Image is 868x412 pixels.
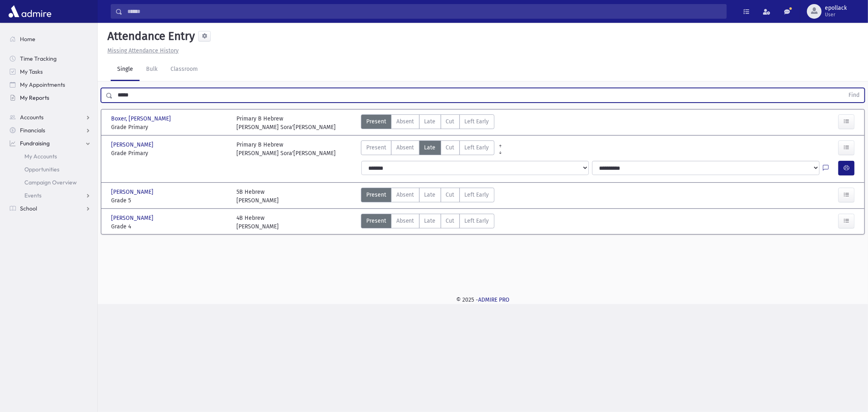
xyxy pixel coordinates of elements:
[465,143,489,152] span: Left Early
[236,214,279,231] div: 4B Hebrew [PERSON_NAME]
[3,78,97,91] a: My Appointments
[3,202,97,215] a: School
[3,124,97,137] a: Financials
[366,117,386,126] span: Present
[424,191,436,199] span: Late
[111,149,228,158] span: Grade Primary
[3,189,97,202] a: Events
[361,140,494,158] div: AttTypes
[3,65,97,78] a: My Tasks
[3,91,97,104] a: My Reports
[164,58,204,81] a: Classroom
[3,163,97,176] a: Opportunities
[20,35,35,43] span: Home
[825,5,847,11] span: epollack
[236,140,336,158] div: Primary B Hebrew [PERSON_NAME] Sora'[PERSON_NAME]
[111,296,855,304] div: © 2025 -
[20,114,44,121] span: Accounts
[396,191,414,199] span: Absent
[361,214,494,231] div: AttTypes
[844,88,864,102] button: Find
[111,58,140,81] a: Single
[20,127,45,134] span: Financials
[24,192,42,199] span: Events
[111,188,155,196] span: [PERSON_NAME]
[3,150,97,163] a: My Accounts
[20,140,50,147] span: Fundraising
[111,214,155,222] span: [PERSON_NAME]
[3,111,97,124] a: Accounts
[825,11,847,18] span: User
[366,217,386,225] span: Present
[20,81,65,88] span: My Appointments
[424,117,436,126] span: Late
[7,3,53,20] img: AdmirePro
[446,217,455,225] span: Cut
[465,191,489,199] span: Left Early
[465,217,489,225] span: Left Early
[104,29,195,43] h5: Attendance Entry
[111,222,228,231] span: Grade 4
[361,114,494,131] div: AttTypes
[122,4,726,19] input: Search
[3,176,97,189] a: Campaign Overview
[446,143,455,152] span: Cut
[465,117,489,126] span: Left Early
[24,153,57,160] span: My Accounts
[366,191,386,199] span: Present
[396,143,414,152] span: Absent
[3,52,97,65] a: Time Tracking
[111,114,173,123] span: Boxer, [PERSON_NAME]
[104,47,179,54] a: Missing Attendance History
[424,143,436,152] span: Late
[236,188,279,205] div: 5B Hebrew [PERSON_NAME]
[478,296,509,303] a: ADMIRE PRO
[446,117,455,126] span: Cut
[20,94,49,101] span: My Reports
[111,196,228,205] span: Grade 5
[20,55,57,62] span: Time Tracking
[24,179,77,186] span: Campaign Overview
[3,33,97,46] a: Home
[396,117,414,126] span: Absent
[111,140,155,149] span: [PERSON_NAME]
[366,143,386,152] span: Present
[111,123,228,131] span: Grade Primary
[446,191,455,199] span: Cut
[396,217,414,225] span: Absent
[3,137,97,150] a: Fundraising
[361,188,494,205] div: AttTypes
[236,114,336,131] div: Primary B Hebrew [PERSON_NAME] Sora'[PERSON_NAME]
[107,47,179,54] u: Missing Attendance History
[24,166,59,173] span: Opportunities
[20,68,43,75] span: My Tasks
[20,205,37,212] span: School
[140,58,164,81] a: Bulk
[424,217,436,225] span: Late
